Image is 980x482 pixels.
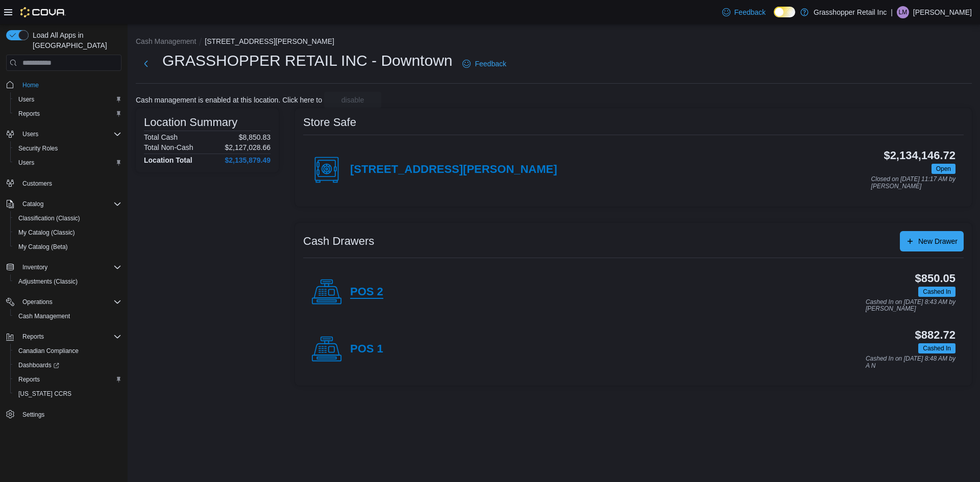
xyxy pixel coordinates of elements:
h3: Location Summary [144,116,237,129]
button: Home [2,77,126,92]
span: Load All Apps in [GEOGRAPHIC_DATA] [29,30,121,50]
button: [STREET_ADDRESS][PERSON_NAME] [205,37,334,45]
a: Feedback [718,2,770,22]
span: Home [22,81,39,89]
a: Reports [14,373,44,386]
p: $8,850.83 [239,133,271,141]
span: Operations [22,298,53,306]
p: [PERSON_NAME] [913,6,972,18]
span: Open [932,164,955,174]
button: Settings [2,407,126,422]
span: Adjustments (Classic) [18,277,78,286]
a: My Catalog (Classic) [14,226,79,239]
p: Cash management is enabled at this location. Click here to [136,96,322,104]
button: Operations [18,296,57,308]
span: Settings [18,408,121,421]
span: Users [14,93,121,106]
button: Canadian Compliance [10,344,126,358]
h4: POS 2 [350,286,383,299]
input: Dark Mode [774,7,795,17]
h4: $2,135,879.49 [225,156,271,164]
span: Feedback [475,59,506,69]
span: Inventory [18,261,121,273]
span: Catalog [18,198,121,210]
span: Inventory [22,263,47,271]
span: Users [22,130,38,138]
nav: Complex example [6,73,121,448]
a: Home [18,79,43,91]
span: Classification (Classic) [14,212,121,224]
span: Settings [22,411,44,419]
button: Reports [2,329,126,344]
span: Home [18,78,121,91]
button: Cash Management [10,309,126,323]
button: My Catalog (Beta) [10,240,126,254]
a: Security Roles [14,142,62,155]
button: [US_STATE] CCRS [10,387,126,401]
span: Canadian Compliance [14,345,121,357]
span: Adjustments (Classic) [14,275,121,288]
h4: [STREET_ADDRESS][PERSON_NAME] [350,163,557,176]
span: disable [341,95,364,105]
h3: $850.05 [915,272,955,285]
a: Dashboards [14,359,63,371]
span: Security Roles [14,142,121,155]
h4: Location Total [144,156,192,164]
span: My Catalog (Classic) [18,229,75,237]
span: [US_STATE] CCRS [18,390,71,398]
span: Cash Management [14,310,121,322]
p: Cashed In on [DATE] 8:43 AM by [PERSON_NAME] [866,299,955,313]
a: Users [14,93,38,106]
button: Users [2,127,126,141]
a: Reports [14,108,44,120]
span: Security Roles [18,144,58,153]
span: Reports [14,373,121,386]
button: Security Roles [10,141,126,156]
span: Users [18,95,34,104]
span: Washington CCRS [14,388,121,400]
a: Feedback [458,54,510,74]
span: New Drawer [918,236,958,246]
h6: Total Cash [144,133,178,141]
button: Users [10,156,126,170]
span: Users [14,157,121,169]
button: Customers [2,176,126,191]
span: My Catalog (Beta) [18,243,68,251]
span: Cashed In [923,344,951,353]
a: [US_STATE] CCRS [14,388,76,400]
span: LM [899,6,908,18]
h3: $2,134,146.72 [884,149,955,162]
span: Classification (Classic) [18,214,80,222]
span: Dashboards [14,359,121,371]
a: Settings [18,409,48,421]
span: Open [936,164,951,173]
button: Adjustments (Classic) [10,274,126,289]
button: Reports [10,372,126,387]
span: Catalog [22,200,43,208]
button: New Drawer [900,231,964,251]
button: My Catalog (Classic) [10,225,126,240]
span: Reports [14,108,121,120]
button: disable [324,92,381,108]
p: Cashed In on [DATE] 8:48 AM by A N [866,356,955,369]
button: Operations [2,295,126,309]
a: Users [14,157,38,169]
h4: POS 1 [350,343,383,356]
span: Users [18,159,34,167]
span: Operations [18,296,121,308]
span: My Catalog (Beta) [14,241,121,253]
button: Classification (Classic) [10,211,126,225]
span: My Catalog (Classic) [14,226,121,239]
span: Cashed In [923,287,951,296]
p: $2,127,028.66 [225,143,271,151]
img: Cova [20,7,66,17]
nav: An example of EuiBreadcrumbs [136,36,972,48]
button: Catalog [18,198,47,210]
span: Customers [22,180,52,188]
h3: Store Safe [303,116,356,129]
h3: $882.72 [915,329,955,341]
button: Reports [10,107,126,121]
span: Users [18,128,121,140]
span: Cashed In [918,343,955,353]
button: Users [18,128,42,140]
